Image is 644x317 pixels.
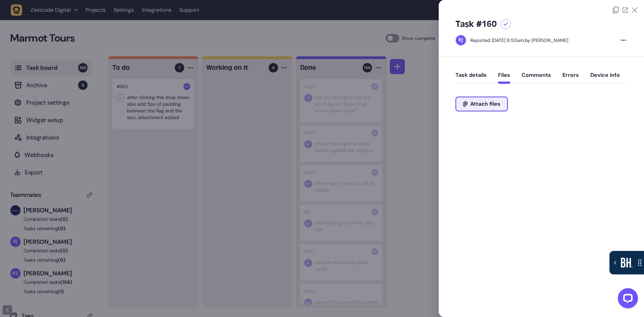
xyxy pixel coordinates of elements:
div: Reported [DATE] 8.50am, [470,37,525,43]
iframe: LiveChat chat widget [612,285,641,314]
button: Files [498,72,510,84]
h5: Task #160 [455,19,497,30]
button: Task details [455,72,487,84]
button: Errors [562,72,579,84]
button: Attach files [455,97,508,111]
button: Device info [590,72,620,84]
button: Comments [522,72,551,84]
span: Attach files [470,101,500,107]
div: by [PERSON_NAME] [470,37,568,44]
img: Riki-leigh Jones [456,35,466,45]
